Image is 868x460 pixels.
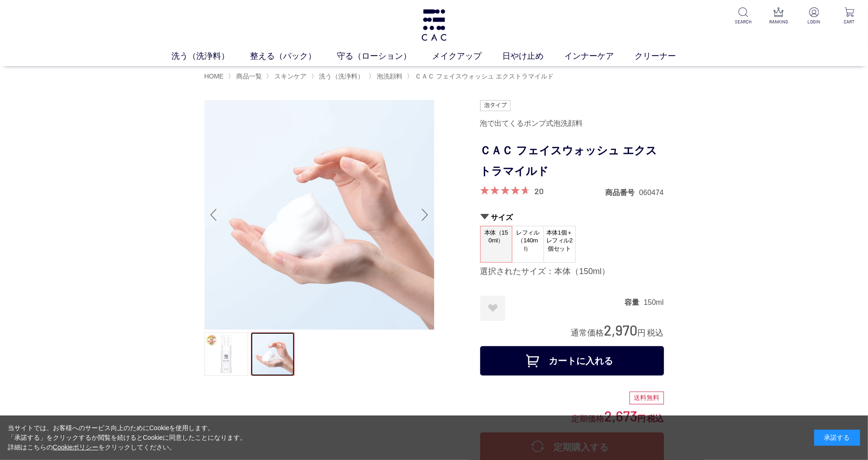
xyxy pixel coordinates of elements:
a: CART [838,7,861,25]
span: 税込 [647,328,664,337]
a: クリーナー [635,50,697,62]
span: 泡洗顔料 [377,73,403,80]
div: Next slide [416,196,434,233]
span: スキンケア [274,73,306,80]
p: SEARCH [732,18,755,25]
span: 2,970 [604,321,638,338]
div: 選択されたサイズ：本体（150ml） [480,266,664,277]
img: logo [420,9,448,41]
p: CART [838,18,861,25]
img: 泡タイプ [480,100,511,111]
dt: 容量 [624,297,644,307]
span: 本体1個＋レフィル2個セット [544,226,575,255]
span: 円 [638,414,646,423]
a: 商品一覧 [234,73,262,80]
li: 〉 [407,72,556,81]
li: 〉 [311,72,367,81]
a: スキンケア [272,73,306,80]
a: Cookieポリシー [53,443,99,451]
span: 本体（150ml） [481,226,512,252]
span: 定期価格 [572,413,605,423]
dd: 060474 [639,188,664,197]
a: SEARCH [732,7,755,25]
a: RANKING [767,7,790,25]
li: 〉 [369,72,405,81]
a: 20 [535,186,544,196]
a: 洗う（洗浄料） [171,50,250,62]
span: 2,673 [605,407,638,424]
div: 当サイトでは、お客様へのサービス向上のためにCookieを使用します。 「承諾する」をクリックするか閲覧を続けるとCookieに同意したことになります。 詳細はこちらの をクリックしてください。 [8,423,247,452]
h1: ＣＡＣ フェイスウォッシュ エクストラマイルド [480,140,664,182]
a: 整える（パック） [250,50,337,62]
li: 〉 [228,72,264,81]
div: Previous slide [204,196,223,233]
p: LOGIN [803,18,825,25]
dt: 商品番号 [605,188,639,197]
h2: サイズ [480,213,664,222]
a: 日やけ止め [502,50,564,62]
button: カートに入れる [480,346,664,376]
img: ＣＡＣ フェイスウォッシュ エクストラマイルド 本体（150ml） [204,100,434,330]
a: ＣＡＣ フェイスウォッシュ エクストラマイルド [413,73,554,80]
a: メイクアップ [432,50,502,62]
a: インナーケア [564,50,635,62]
span: 税込 [647,414,664,423]
span: レフィル（140ml） [512,226,544,255]
a: お気に入りに登録する [480,296,505,321]
div: 送料無料 [630,392,664,404]
span: 円 [638,328,646,337]
span: 洗う（洗浄料） [319,73,364,80]
div: 承諾する [814,430,860,446]
a: HOME [204,73,224,80]
a: 洗う（洗浄料） [318,73,364,80]
span: 商品一覧 [236,73,262,80]
a: LOGIN [803,7,825,25]
p: RANKING [767,18,790,25]
dd: 150ml [644,297,664,307]
a: 泡洗顔料 [375,73,403,80]
li: 〉 [266,72,309,81]
span: 通常価格 [571,328,604,337]
a: 守る（ローション） [337,50,432,62]
div: 泡で出てくるポンプ式泡洗顔料 [480,116,664,131]
span: ＣＡＣ フェイスウォッシュ エクストラマイルド [415,73,554,80]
